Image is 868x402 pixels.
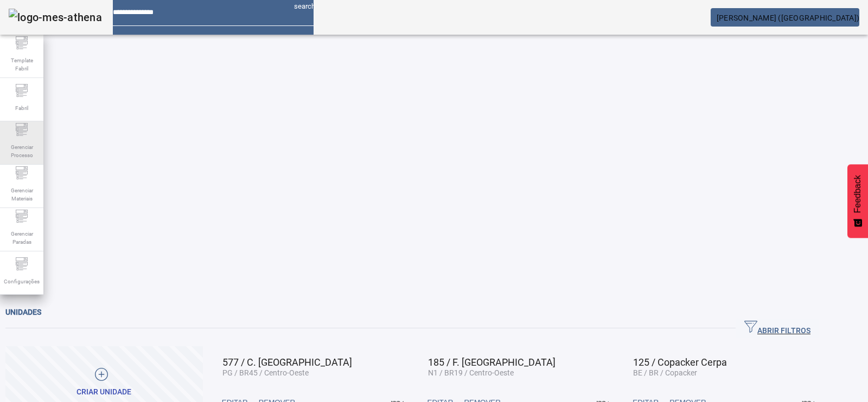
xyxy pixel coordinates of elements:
span: Unidades [5,308,41,316]
span: Configurações [1,274,43,289]
span: N1 / BR19 / Centro-Oeste [428,368,514,377]
span: 185 / F. [GEOGRAPHIC_DATA] [428,356,556,368]
span: [PERSON_NAME] ([GEOGRAPHIC_DATA]) [717,14,859,22]
span: ABRIR FILTROS [744,320,810,336]
span: Gerenciar Paradas [5,226,38,249]
div: Criar unidade [76,387,131,398]
span: 577 / C. [GEOGRAPHIC_DATA] [222,356,352,368]
img: logo-mes-athena [9,9,102,26]
span: 125 / Copacker Cerpa [633,356,727,368]
span: Fabril [12,101,31,115]
span: BE / BR / Copacker [633,368,697,377]
button: ABRIR FILTROS [736,319,819,338]
button: Feedback - Mostrar pesquisa [847,164,868,238]
span: Gerenciar Processo [5,140,38,163]
span: Feedback [853,175,863,213]
span: PG / BR45 / Centro-Oeste [222,368,309,377]
span: Template Fabril [5,53,38,76]
span: Gerenciar Materiais [5,183,38,206]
